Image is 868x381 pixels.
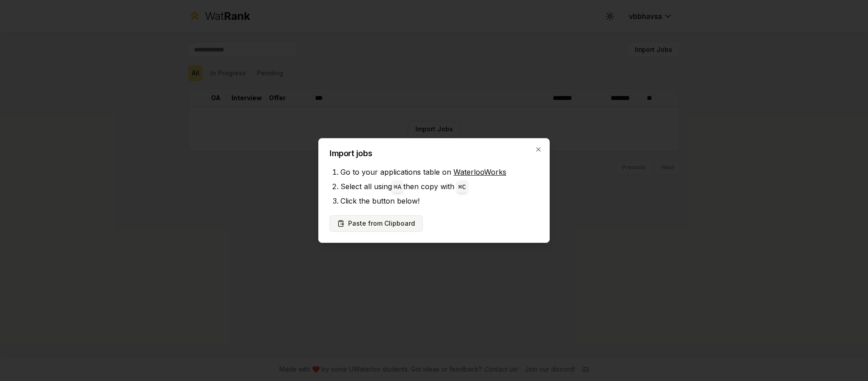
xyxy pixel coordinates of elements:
[330,215,423,232] button: Paste from Clipboard
[340,165,538,179] li: Go to your applications table on
[458,184,466,191] code: ⌘ C
[340,179,538,194] li: Select all using then copy with
[453,167,506,177] a: WaterlooWorks
[394,184,401,191] code: ⌘ A
[330,149,538,158] h2: Import jobs
[340,194,538,208] li: Click the button below!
